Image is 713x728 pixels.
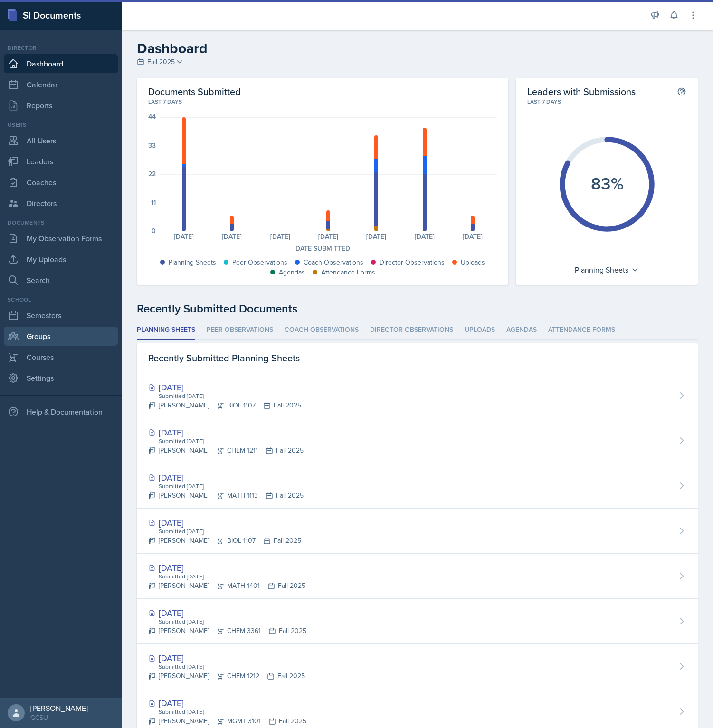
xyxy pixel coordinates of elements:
[4,250,118,269] a: My Uploads
[4,54,118,73] a: Dashboard
[4,327,118,346] a: Groups
[207,321,273,340] li: Peer Observations
[137,373,698,418] a: [DATE] Submitted [DATE] [PERSON_NAME]BIOL 1107Fall 2025
[4,131,118,150] a: All Users
[148,381,301,394] div: [DATE]
[148,85,497,97] h2: Documents Submitted
[465,321,495,340] li: Uploads
[148,445,304,455] div: [PERSON_NAME] CHEM 1211 Fall 2025
[4,271,118,290] a: Search
[137,644,698,689] a: [DATE] Submitted [DATE] [PERSON_NAME]CHEM 1212Fall 2025
[148,536,301,546] div: [PERSON_NAME] BIOL 1107 Fall 2025
[506,321,537,340] li: Agendas
[4,295,118,304] div: School
[4,75,118,94] a: Calendar
[400,233,448,240] div: [DATE]
[158,572,305,581] div: Submitted [DATE]
[148,400,301,410] div: [PERSON_NAME] BIOL 1107 Fall 2025
[148,97,497,106] div: Last 7 days
[148,244,497,254] div: Date Submitted
[527,97,686,106] div: Last 7 days
[279,267,305,277] div: Agendas
[169,257,216,267] div: Planning Sheets
[4,402,118,421] div: Help & Documentation
[304,257,363,267] div: Coach Observations
[151,199,156,206] div: 11
[148,113,156,120] div: 44
[4,44,118,52] div: Director
[158,662,305,671] div: Submitted [DATE]
[4,173,118,192] a: Coaches
[4,152,118,171] a: Leaders
[147,57,175,67] span: Fall 2025
[148,581,305,591] div: [PERSON_NAME] MATH 1401 Fall 2025
[137,599,698,644] a: [DATE] Submitted [DATE] [PERSON_NAME]CHEM 3361Fall 2025
[158,437,304,445] div: Submitted [DATE]
[232,257,287,267] div: Peer Observations
[4,369,118,388] a: Settings
[148,516,301,529] div: [DATE]
[4,96,118,115] a: Reports
[148,652,305,664] div: [DATE]
[4,121,118,129] div: Users
[148,471,304,484] div: [DATE]
[4,194,118,213] a: Directors
[370,321,453,340] li: Director Observations
[30,713,88,722] div: GCSU
[527,85,636,97] h2: Leaders with Submissions
[380,257,445,267] div: Director Observations
[148,170,156,177] div: 22
[461,257,485,267] div: Uploads
[30,703,88,713] div: [PERSON_NAME]
[148,491,304,501] div: [PERSON_NAME] MATH 1113 Fall 2025
[137,509,698,554] a: [DATE] Submitted [DATE] [PERSON_NAME]BIOL 1107Fall 2025
[4,348,118,367] a: Courses
[158,708,306,716] div: Submitted [DATE]
[208,233,256,240] div: [DATE]
[158,527,301,536] div: Submitted [DATE]
[548,321,615,340] li: Attendance Forms
[158,392,301,400] div: Submitted [DATE]
[152,227,156,234] div: 0
[148,716,306,726] div: [PERSON_NAME] MGMT 3101 Fall 2025
[137,343,698,373] div: Recently Submitted Planning Sheets
[590,170,623,195] text: 83%
[148,426,304,439] div: [DATE]
[158,482,304,491] div: Submitted [DATE]
[137,40,698,57] h2: Dashboard
[160,233,208,240] div: [DATE]
[304,233,352,240] div: [DATE]
[4,306,118,325] a: Semesters
[352,233,400,240] div: [DATE]
[4,229,118,248] a: My Observation Forms
[449,233,497,240] div: [DATE]
[137,463,698,509] a: [DATE] Submitted [DATE] [PERSON_NAME]MATH 1113Fall 2025
[148,626,306,636] div: [PERSON_NAME] CHEM 3361 Fall 2025
[148,671,305,681] div: [PERSON_NAME] CHEM 1212 Fall 2025
[570,262,644,277] div: Planning Sheets
[137,554,698,599] a: [DATE] Submitted [DATE] [PERSON_NAME]MATH 1401Fall 2025
[321,267,375,277] div: Attendance Forms
[148,606,306,619] div: [DATE]
[137,300,698,317] div: Recently Submitted Documents
[148,697,306,709] div: [DATE]
[148,561,305,574] div: [DATE]
[158,617,306,626] div: Submitted [DATE]
[137,321,195,340] li: Planning Sheets
[4,218,118,227] div: Documents
[256,233,304,240] div: [DATE]
[148,142,156,149] div: 33
[137,418,698,463] a: [DATE] Submitted [DATE] [PERSON_NAME]CHEM 1211Fall 2025
[285,321,359,340] li: Coach Observations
